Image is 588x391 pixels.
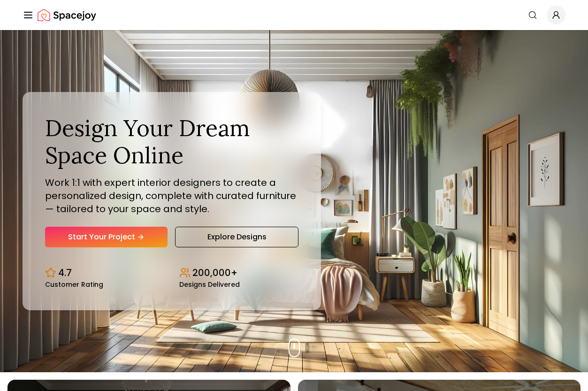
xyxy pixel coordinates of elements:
[45,115,298,169] h1: Design Your Dream Space Online
[175,227,298,247] a: Explore Designs
[38,6,96,24] img: Spacejoy Logo
[192,266,237,279] p: 200,000+
[38,6,96,24] a: Spacejoy
[45,281,103,288] small: Customer Rating
[45,259,298,288] div: Design stats
[58,266,72,279] p: 4.7
[45,176,298,215] p: Work 1:1 with expert interior designers to create a personalized design, complete with curated fu...
[45,227,168,247] a: Start Your Project
[179,281,240,288] small: Designs Delivered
